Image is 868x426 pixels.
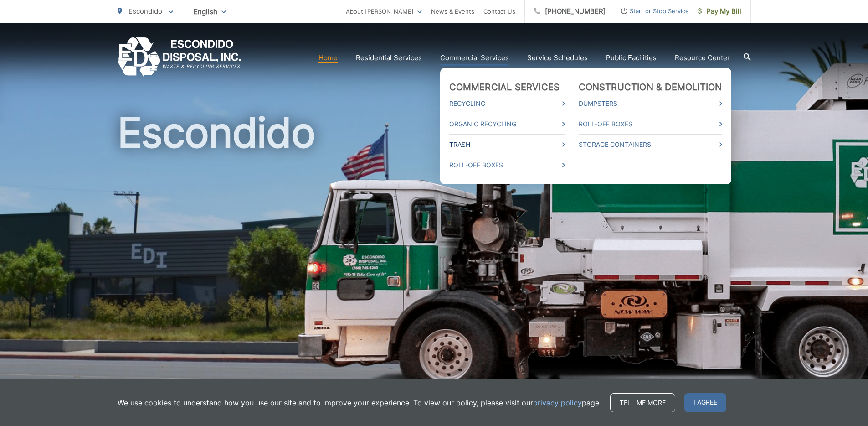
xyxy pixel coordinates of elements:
div: Domain Overview [35,54,82,60]
a: Commercial Services [440,52,509,63]
a: Storage Containers [579,139,722,150]
img: logo_orange.svg [15,15,22,22]
div: v 4.0.25 [26,15,45,22]
div: Domain: [DOMAIN_NAME] [24,24,100,31]
a: Tell me more [610,393,675,412]
a: Residential Services [356,52,422,63]
a: Organic Recycling [449,119,565,130]
a: Contact Us [483,6,515,17]
a: Dumpsters [579,98,722,109]
a: EDCD logo. Return to the homepage. [118,37,241,78]
img: tab_domain_overview_orange.svg [25,53,32,60]
a: Resource Center [675,52,730,63]
img: website_grey.svg [15,24,22,31]
h1: Escondido [118,110,751,399]
a: Commercial Services [449,82,560,93]
span: English [187,4,233,20]
a: About [PERSON_NAME] [346,6,422,17]
a: News & Events [431,6,474,17]
a: Construction & Demolition [579,82,722,93]
a: Home [318,52,338,63]
img: tab_keywords_by_traffic_grey.svg [91,53,98,60]
a: Trash [449,139,565,150]
a: Service Schedules [527,52,588,63]
div: Keywords by Traffic [101,54,154,60]
a: Public Facilities [606,52,657,63]
p: We use cookies to understand how you use our site and to improve your experience. To view our pol... [118,397,601,408]
a: Recycling [449,98,565,109]
a: Roll-Off Boxes [579,119,722,130]
a: privacy policy [533,397,582,408]
a: Roll-Off Boxes [449,160,565,171]
span: Escondido [128,7,162,16]
span: I agree [684,393,726,412]
span: Pay My Bill [698,6,741,17]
